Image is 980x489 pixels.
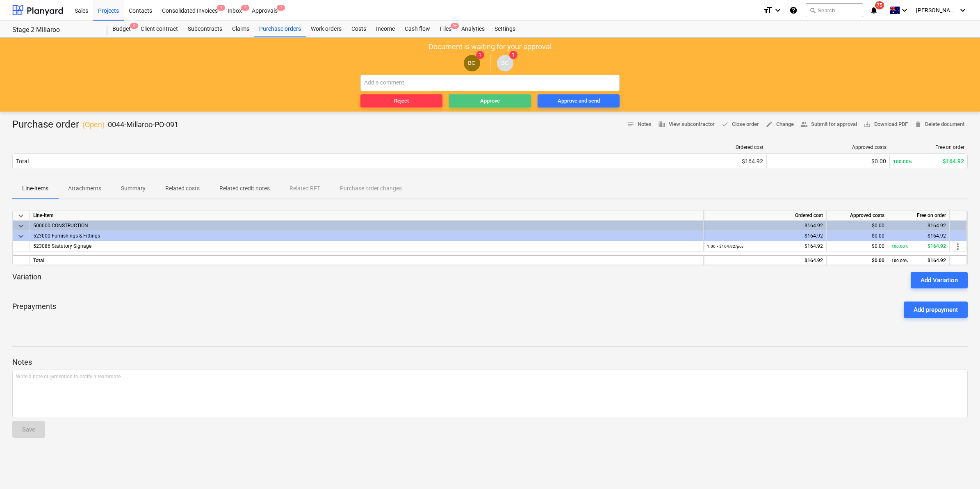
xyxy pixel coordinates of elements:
[624,118,655,131] button: Notes
[371,21,400,37] a: Income
[451,23,459,29] span: 9+
[217,5,225,11] span: 1
[16,158,29,165] div: Total
[33,243,91,249] span: 523086 Statutory Signage
[12,272,41,288] p: Variation
[497,55,513,71] div: Billy Campbell
[766,120,794,129] span: Change
[33,221,700,231] div: 500000 CONSTRUCTION
[277,5,285,11] span: 1
[875,1,884,9] span: 75
[509,51,517,59] span: 1
[766,121,773,128] span: edit
[107,21,136,37] a: Budget9
[893,144,964,150] div: Free on order
[394,96,409,106] div: Reject
[400,21,435,37] a: Cash flow
[891,258,908,263] small: 100.00%
[130,23,138,29] span: 9
[627,120,652,129] span: Notes
[891,256,946,266] div: $164.92
[476,51,484,59] span: 1
[900,5,909,15] i: keyboard_arrow_down
[827,210,888,221] div: Approved costs
[428,42,552,52] p: Document is waiting for your approval
[136,21,183,37] a: Client contract
[12,118,178,131] div: Purchase order
[953,242,963,251] span: more_vert
[914,120,964,129] span: Delete document
[227,21,254,37] div: Claims
[627,121,634,128] span: notes
[658,121,665,128] span: business
[108,120,178,130] p: 0044-Millaroo-PO-091
[911,272,968,288] button: Add Variation
[480,96,500,106] div: Approve
[707,256,823,266] div: $164.92
[655,118,718,131] button: View subcontractor
[800,120,857,129] span: Submit for approval
[763,5,773,15] i: format_size
[501,60,509,66] span: BC
[718,118,762,131] button: Close order
[254,21,306,37] a: Purchase orders
[773,5,783,15] i: keyboard_arrow_down
[121,184,146,193] p: Summary
[707,244,743,249] small: 1.00 × $164.92 / pcs
[888,210,950,221] div: Free on order
[68,184,101,193] p: Attachments
[490,21,520,37] a: Settings
[891,241,946,251] div: $164.92
[832,158,886,165] div: $0.00
[707,241,823,251] div: $164.92
[165,184,200,193] p: Related costs
[893,158,964,165] div: $164.92
[916,7,957,14] span: [PERSON_NAME]
[891,244,908,249] small: 100.00%
[183,21,227,37] a: Subcontracts
[809,7,816,14] span: search
[30,255,704,265] div: Total
[911,118,968,131] button: Delete document
[658,120,715,129] span: View subcontractor
[558,96,600,106] div: Approve and send
[870,5,878,15] i: notifications
[449,94,531,107] button: Approve
[721,121,729,128] span: done
[891,221,946,231] div: $164.92
[82,120,105,130] p: ( Open )
[435,21,456,37] a: Files9+
[12,302,56,318] p: Prepayments
[707,221,823,231] div: $164.92
[830,231,884,241] div: $0.00
[360,94,442,107] button: Reject
[16,211,26,221] span: keyboard_arrow_down
[832,144,887,150] div: Approved costs
[468,60,476,66] span: BC
[709,144,763,150] div: Ordered cost
[538,94,620,107] button: Approve and send
[704,210,827,221] div: Ordered cost
[456,21,490,37] a: Analytics
[241,5,249,11] span: 4
[464,55,480,71] div: Billy Campbell
[346,21,371,37] a: Costs
[797,118,860,131] button: Submit for approval
[306,21,346,37] a: Work orders
[891,231,946,241] div: $164.92
[789,5,798,15] i: Knowledge base
[921,275,958,286] div: Add Variation
[958,5,968,15] i: keyboard_arrow_down
[864,120,908,129] span: Download PDF
[806,3,863,17] button: Search
[16,231,26,241] span: keyboard_arrow_down
[360,75,620,91] input: Add a comment
[30,210,704,221] div: Line-item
